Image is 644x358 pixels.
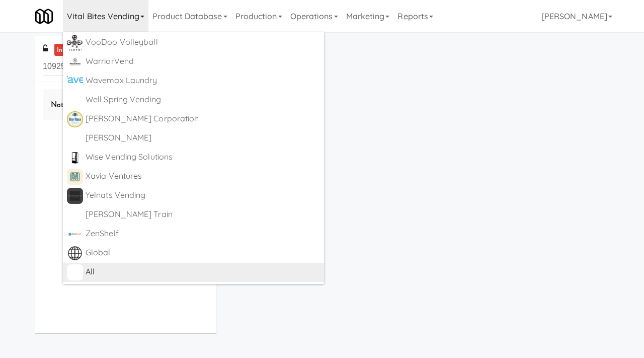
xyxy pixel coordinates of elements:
[35,8,53,25] img: Micromart
[67,92,83,108] img: ACwAAAAAAQABAAACADs=
[67,130,83,147] img: ACwAAAAAAQABAAACADs=
[67,35,83,51] img: vfsilrcx20yrlhsau5sk.png
[67,169,83,185] img: bc2plihy4ylgw0unau8p.png
[67,73,83,89] img: eeydxqtrjqjwmfqkytmr.png
[86,35,320,50] div: VooDoo Volleyball
[67,150,83,166] img: pdqmclpbqlwbphktcyqe.png
[86,73,320,88] div: Wavemax Laundry
[67,54,83,70] img: mvgspszovqzia6jmtxd2.png
[86,226,320,241] div: ZenShelf
[86,245,320,260] div: Global
[86,207,320,222] div: [PERSON_NAME] Train
[86,188,320,203] div: Yelnats Vending
[86,264,320,279] div: All
[86,169,320,184] div: Xavia Ventures
[51,99,87,110] span: Not found.
[67,207,83,223] img: ACwAAAAAAQABAAACADs=
[67,111,83,127] img: axstmtdm0kcvvkdo6xd6.jpg
[43,57,209,76] input: Search vision orders
[67,245,83,261] img: edpfj7nukfmkchzytjs9.png
[86,150,320,165] div: Wise Vending Solutions
[86,130,320,146] div: [PERSON_NAME]
[54,44,75,56] a: inbox
[67,188,83,204] img: kjtogiexlhhf5zf966h9.jpg
[67,226,83,242] img: igcptcwqvbx2yosppfft.png
[86,92,320,107] div: Well Spring Vending
[67,264,83,280] img: ACwAAAAAAQABAAACADs=
[86,111,320,126] div: [PERSON_NAME] Corporation
[86,54,320,69] div: WarriorVend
